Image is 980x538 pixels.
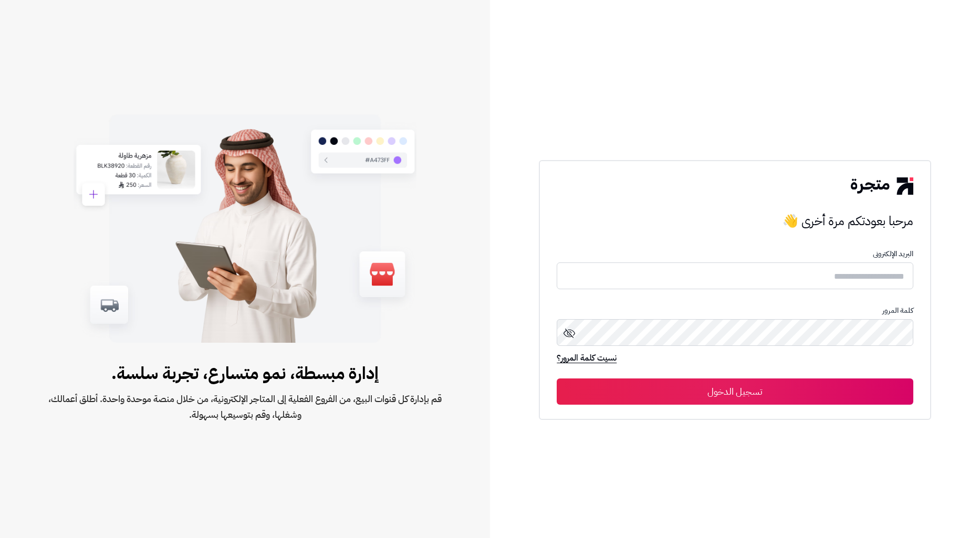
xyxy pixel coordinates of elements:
[557,210,913,231] h3: مرحبا بعودتكم مرة أخرى 👋
[851,177,913,194] img: logo-2.png
[557,352,617,366] a: نسيت كلمة المرور؟
[557,250,913,258] p: البريد الإلكترونى
[557,307,913,315] p: كلمة المرور
[34,361,456,386] span: إدارة مبسطة، نمو متسارع، تجربة سلسة.
[557,378,913,405] button: تسجيل الدخول
[34,391,456,423] span: قم بإدارة كل قنوات البيع، من الفروع الفعلية إلى المتاجر الإلكترونية، من خلال منصة موحدة واحدة. أط...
